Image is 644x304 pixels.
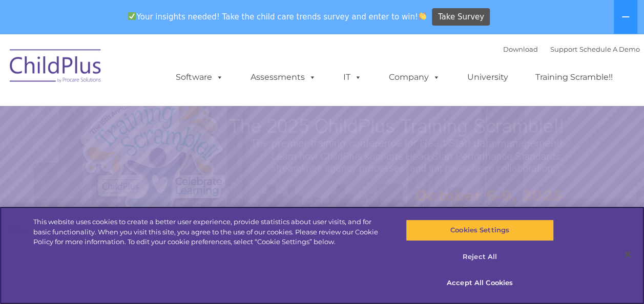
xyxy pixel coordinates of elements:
img: 👏 [419,12,426,20]
span: Your insights needed! Take the child care trends survey and enter to win! [124,7,431,27]
a: Take Survey [432,8,490,26]
button: Close [616,243,639,266]
a: Download [503,45,538,53]
a: Schedule A Demo [579,45,640,53]
a: Software [165,67,234,88]
img: ChildPlus by Procare Solutions [5,42,107,93]
button: Reject All [406,246,554,268]
font: | [503,45,640,53]
button: Cookies Settings [406,220,554,241]
button: Accept All Cookies [406,272,554,294]
a: Training Scramble!! [525,67,623,88]
a: Assessments [240,67,326,88]
span: Last name [142,68,174,75]
a: IT [333,67,372,88]
a: Support [550,45,577,53]
a: University [457,67,518,88]
div: This website uses cookies to create a better user experience, provide statistics about user visit... [33,217,386,247]
span: Take Survey [438,8,484,26]
a: Company [379,67,450,88]
img: ✅ [128,12,136,20]
span: Phone number [142,110,186,117]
